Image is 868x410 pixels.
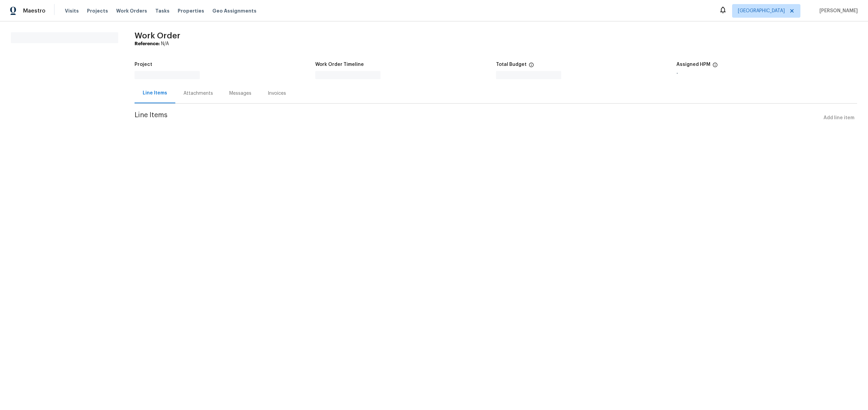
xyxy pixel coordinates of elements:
[135,62,152,67] h5: Project
[229,90,251,97] div: Messages
[268,90,286,97] div: Invoices
[676,62,710,67] h5: Assigned HPM
[23,7,46,14] span: Maestro
[183,90,213,97] div: Attachments
[65,7,79,14] span: Visits
[738,7,785,14] span: [GEOGRAPHIC_DATA]
[135,32,180,40] span: Work Order
[135,40,857,47] div: N/A
[529,62,534,71] span: The total cost of line items that have been proposed by Opendoor. This sum includes line items th...
[676,71,857,76] div: -
[135,41,160,46] b: Reference:
[178,7,204,14] span: Properties
[116,7,147,14] span: Work Orders
[712,62,718,71] span: The hpm assigned to this work order.
[143,90,167,96] div: Line Items
[135,112,821,124] span: Line Items
[87,7,108,14] span: Projects
[496,62,527,67] h5: Total Budget
[155,8,170,13] span: Tasks
[315,62,364,67] h5: Work Order Timeline
[817,7,858,14] span: [PERSON_NAME]
[212,7,256,14] span: Geo Assignments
